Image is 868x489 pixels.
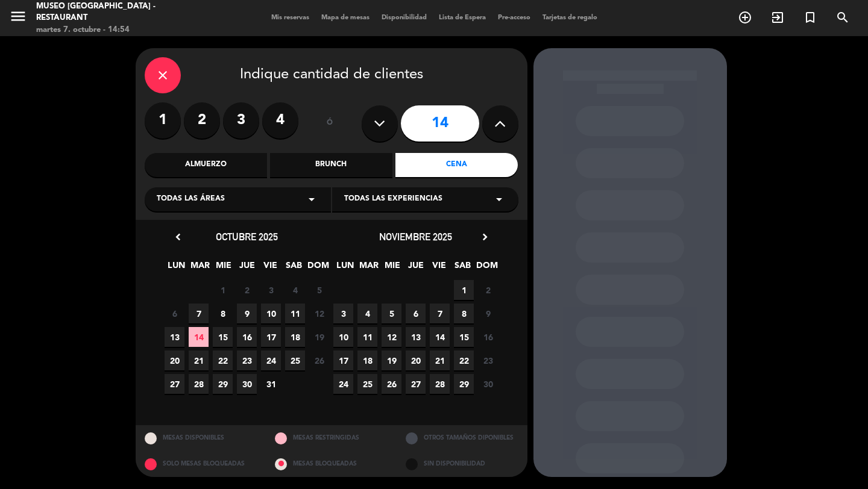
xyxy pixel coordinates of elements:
span: 12 [309,304,329,323]
span: 27 [406,374,426,394]
i: chevron_right [479,231,491,243]
span: 27 [165,374,184,394]
span: Todas las áreas [157,193,225,205]
span: 3 [261,280,281,300]
i: search [835,10,850,25]
span: 7 [189,304,209,323]
span: 26 [382,374,401,394]
span: SAB [284,258,304,278]
span: 6 [406,304,426,323]
div: Almuerzo [145,153,267,177]
span: 17 [261,327,281,347]
button: menu [9,7,27,30]
div: OTROS TAMAÑOS DIPONIBLES [397,425,527,451]
div: SOLO MESAS BLOQUEADAS [136,451,266,477]
span: 15 [454,327,474,347]
span: 13 [406,327,426,347]
span: 30 [478,374,498,394]
i: arrow_drop_down [304,192,319,207]
div: Museo [GEOGRAPHIC_DATA] - Restaurant [36,1,208,24]
i: add_circle_outline [738,10,752,25]
span: Todas las experiencias [344,193,442,205]
span: VIE [260,258,280,278]
i: chevron_left [172,231,184,243]
span: MIE [382,258,402,278]
span: MAR [359,258,379,278]
span: 26 [309,350,329,370]
i: menu [9,7,27,25]
span: Lista de Espera [433,14,492,21]
span: 10 [333,327,353,347]
span: 5 [382,304,401,323]
span: LUN [166,258,186,278]
div: MESAS BLOQUEADAS [266,451,397,477]
div: Brunch [270,153,392,177]
i: close [156,68,170,83]
div: ó [310,102,350,145]
span: JUE [406,258,426,278]
span: 30 [237,374,257,394]
span: 14 [189,327,209,347]
div: Cena [395,153,518,177]
span: 16 [237,327,257,347]
label: 1 [145,102,181,139]
span: 2 [478,280,498,300]
span: Pre-acceso [492,14,536,21]
span: 22 [454,350,474,370]
i: exit_to_app [770,10,785,25]
span: 1 [454,280,474,300]
span: 23 [478,350,498,370]
span: 19 [382,350,401,370]
span: 24 [261,350,281,370]
span: 11 [357,327,377,347]
label: 2 [184,102,220,139]
label: 4 [262,102,298,139]
span: 21 [189,350,209,370]
span: Mapa de mesas [315,14,376,21]
div: Indique cantidad de clientes [145,57,518,93]
span: DOM [476,258,496,278]
span: 9 [237,304,257,323]
div: MESAS DISPONIBLES [136,425,266,451]
span: 3 [333,304,353,323]
span: 9 [478,304,498,323]
span: 22 [213,350,233,370]
span: 14 [430,327,450,347]
span: MAR [190,258,210,278]
span: 12 [382,327,401,347]
div: martes 7. octubre - 14:54 [36,24,208,36]
div: SIN DISPONIBILIDAD [397,451,527,477]
span: 8 [213,304,233,323]
span: 15 [213,327,233,347]
span: Mis reservas [265,14,315,21]
span: 5 [309,280,329,300]
span: MIE [213,258,233,278]
span: 28 [189,374,209,394]
i: turned_in_not [803,10,817,25]
span: DOM [307,258,327,278]
span: 1 [213,280,233,300]
span: 2 [237,280,257,300]
span: 28 [430,374,450,394]
span: 8 [454,304,474,323]
span: 29 [454,374,474,394]
span: octubre 2025 [216,231,278,243]
span: 24 [333,374,353,394]
i: arrow_drop_down [492,192,506,207]
span: VIE [429,258,449,278]
div: MESAS RESTRINGIDAS [266,425,397,451]
span: 4 [285,280,305,300]
span: 13 [165,327,184,347]
span: 23 [237,350,257,370]
span: 7 [430,304,450,323]
span: 20 [406,350,426,370]
span: 6 [165,304,184,323]
span: noviembre 2025 [379,231,452,243]
span: 21 [430,350,450,370]
span: 25 [285,350,305,370]
span: 4 [357,304,377,323]
span: 11 [285,304,305,323]
span: 18 [357,350,377,370]
span: 18 [285,327,305,347]
span: 16 [478,327,498,347]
